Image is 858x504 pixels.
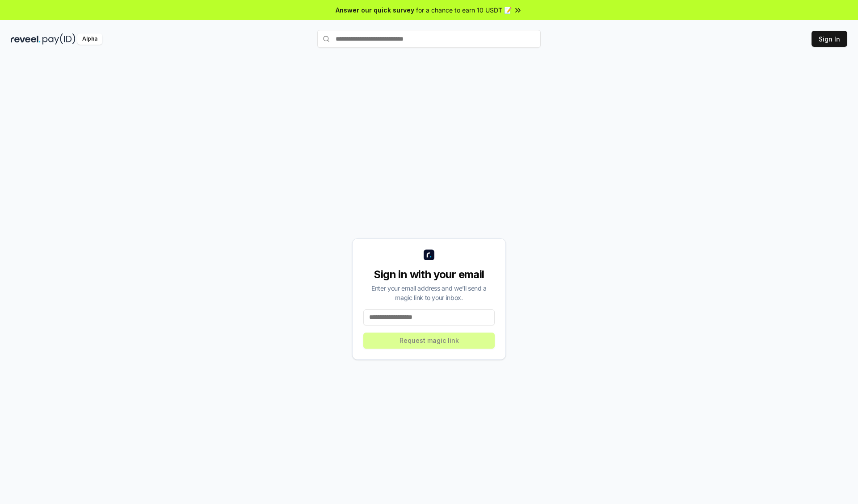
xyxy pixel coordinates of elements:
button: Sign In [812,31,847,47]
img: reveel_dark [11,33,41,45]
div: Sign in with your email [363,267,495,282]
img: pay_id [42,33,76,45]
img: logo_small [424,250,434,260]
div: Alpha [77,33,102,45]
span: Answer our quick survey [336,5,414,15]
div: Enter your email address and we’ll send a magic link to your inbox. [363,283,495,302]
span: for a chance to earn 10 USDT 📝 [416,5,512,15]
